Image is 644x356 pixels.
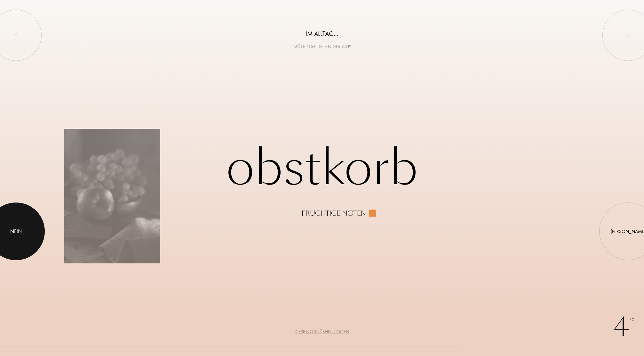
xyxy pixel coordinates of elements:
[630,316,634,323] span: /5
[10,228,22,235] div: Nein
[13,33,19,38] img: left_onboard.svg
[613,308,634,346] div: 4
[625,33,631,38] img: quit_onboard.svg
[64,139,579,217] div: Obstkorb
[295,328,349,335] div: Diese Notiz überspringen
[301,210,366,217] div: Fruchtige Noten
